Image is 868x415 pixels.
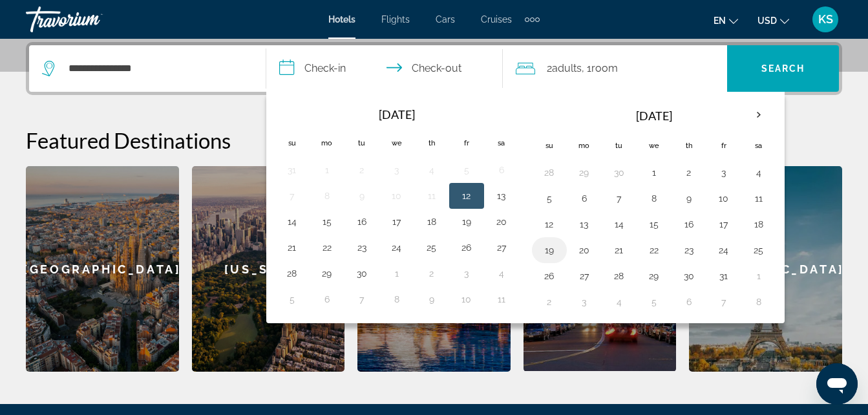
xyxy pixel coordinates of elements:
[644,267,664,285] button: Day 29
[644,189,664,207] button: Day 8
[644,241,664,259] button: Day 22
[29,45,839,92] div: Search widget
[456,161,477,179] button: Day 5
[714,11,738,30] button: Change language
[644,215,664,233] button: Day 15
[421,264,442,282] button: Day 2
[317,187,337,205] button: Day 8
[574,241,595,259] button: Day 20
[757,16,777,26] span: USD
[352,239,372,257] button: Day 23
[591,62,618,74] span: Room
[386,161,407,179] button: Day 3
[421,187,442,205] button: Day 11
[491,290,512,308] button: Day 11
[317,239,337,257] button: Day 22
[679,293,699,311] button: Day 6
[491,187,512,205] button: Day 13
[609,215,630,233] button: Day 14
[436,14,455,25] a: Cars
[456,264,477,282] button: Day 3
[679,241,699,259] button: Day 23
[816,363,858,405] iframe: Кнопка запуска окна обмена сообщениями
[609,293,630,311] button: Day 4
[421,290,442,308] button: Day 9
[539,241,560,259] button: Day 19
[714,189,734,207] button: Day 10
[644,164,664,182] button: Day 1
[317,213,337,231] button: Day 15
[386,239,407,257] button: Day 24
[679,215,699,233] button: Day 16
[525,9,540,30] button: Extra navigation items
[381,14,410,25] a: Flights
[748,293,769,311] button: Day 8
[421,161,442,179] button: Day 4
[317,161,337,179] button: Day 1
[386,213,407,231] button: Day 17
[748,215,769,233] button: Day 18
[282,290,302,308] button: Day 5
[609,189,630,207] button: Day 7
[282,213,302,231] button: Day 14
[574,267,595,285] button: Day 27
[481,14,512,25] a: Cruises
[192,166,345,372] div: [US_STATE]
[714,267,734,285] button: Day 31
[352,187,372,205] button: Day 9
[679,267,699,285] button: Day 30
[644,293,664,311] button: Day 5
[741,100,776,130] button: Next month
[282,161,302,179] button: Day 31
[26,3,155,36] a: Travorium
[539,267,560,285] button: Day 26
[456,290,477,308] button: Day 10
[679,189,699,207] button: Day 9
[282,264,302,282] button: Day 28
[714,215,734,233] button: Day 17
[748,267,769,285] button: Day 1
[748,241,769,259] button: Day 25
[609,164,630,182] button: Day 30
[310,100,484,129] th: [DATE]
[574,189,595,207] button: Day 6
[609,267,630,285] button: Day 28
[26,166,179,372] a: [GEOGRAPHIC_DATA]
[317,264,337,282] button: Day 29
[386,264,407,282] button: Day 1
[421,239,442,257] button: Day 25
[328,14,355,25] a: Hotels
[282,187,302,205] button: Day 7
[574,164,595,182] button: Day 29
[539,215,560,233] button: Day 12
[714,16,726,26] span: en
[491,161,512,179] button: Day 6
[352,290,372,308] button: Day 7
[26,127,842,153] h2: Featured Destinations
[539,293,560,311] button: Day 2
[714,164,734,182] button: Day 3
[567,100,741,131] th: [DATE]
[491,213,512,231] button: Day 20
[421,213,442,231] button: Day 18
[727,45,839,92] button: Search
[266,45,503,92] button: Check in and out dates
[352,264,372,282] button: Day 30
[282,239,302,257] button: Day 21
[809,6,842,33] button: User Menu
[714,241,734,259] button: Day 24
[386,290,407,308] button: Day 8
[679,164,699,182] button: Day 2
[456,239,477,257] button: Day 26
[818,13,833,26] span: KS
[609,241,630,259] button: Day 21
[757,11,789,30] button: Change currency
[352,161,372,179] button: Day 2
[456,213,477,231] button: Day 19
[539,164,560,182] button: Day 28
[552,62,582,74] span: Adults
[491,239,512,257] button: Day 27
